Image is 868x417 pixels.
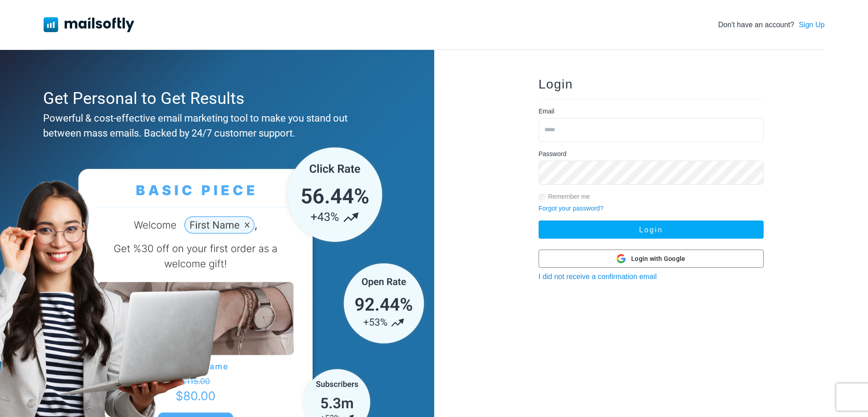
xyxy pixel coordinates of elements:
img: Mailsoftly [44,17,134,32]
label: Password [539,149,566,159]
a: Forgot your password? [539,205,603,212]
a: Sign Up [799,20,824,30]
span: Login [539,77,573,91]
span: Login with Google [631,254,685,264]
div: Don't have an account? [718,20,825,30]
div: Get Personal to Get Results [43,86,387,111]
a: I did not receive a confirmation email [539,273,657,280]
button: Login with Google [539,250,764,268]
label: Email [539,107,554,116]
button: Login [539,221,764,239]
div: Powerful & cost-effective email marketing tool to make you stand out between mass emails. Backed ... [43,111,387,141]
label: Remember me [548,192,590,201]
